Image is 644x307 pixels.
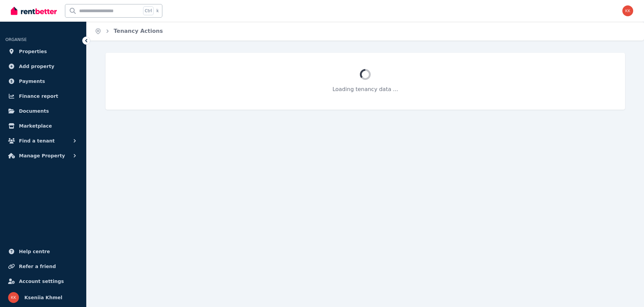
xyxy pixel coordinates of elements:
span: Kseniia Khmel [24,293,62,302]
span: Find a tenant [19,137,55,145]
a: Refer a friend [5,260,81,273]
span: Documents [19,107,49,115]
button: Find a tenant [5,134,81,148]
a: Marketplace [5,119,81,133]
img: Kseniia Khmel [622,5,633,16]
a: Finance report [5,89,81,103]
span: Finance report [19,92,58,100]
span: Ctrl [143,6,154,15]
span: Manage Property [19,152,65,160]
span: Add property [19,62,54,70]
a: Payments [5,74,81,88]
nav: Breadcrumb [87,22,171,41]
img: RentBetter [11,6,57,16]
a: Documents [5,104,81,118]
a: Add property [5,60,81,73]
span: Account settings [19,277,64,285]
span: Properties [19,47,47,56]
a: Properties [5,45,81,58]
span: Payments [19,77,45,85]
span: Refer a friend [19,262,56,270]
span: Help centre [19,247,50,256]
span: Marketplace [19,122,52,130]
a: Account settings [5,275,81,288]
span: k [156,8,159,14]
span: ORGANISE [5,37,27,42]
a: Tenancy Actions [114,28,163,34]
img: Kseniia Khmel [8,292,19,303]
button: Manage Property [5,149,81,162]
p: Loading tenancy data ... [122,85,609,93]
a: Help centre [5,245,81,258]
